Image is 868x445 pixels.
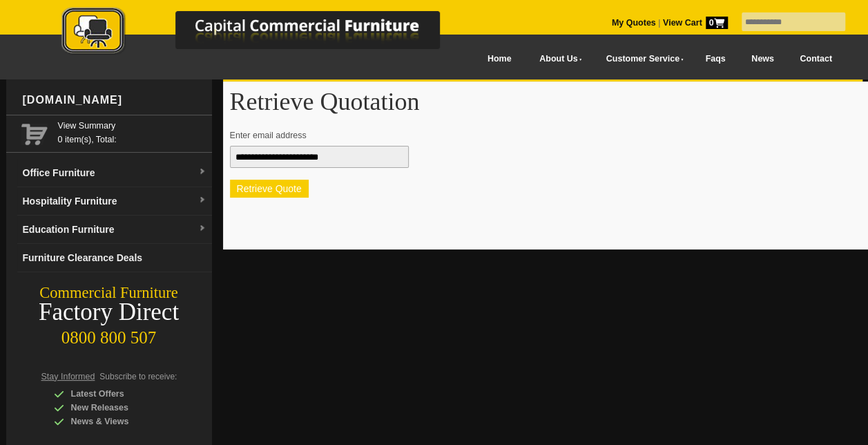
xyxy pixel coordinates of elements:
[54,415,185,428] div: News & Views
[17,244,212,272] a: Furniture Clearance Deals
[41,372,95,381] span: Stay Informed
[706,17,728,29] span: 0
[6,283,212,303] div: Commercial Furniture
[663,18,728,28] strong: View Cart
[693,44,739,75] a: Faqs
[230,180,309,198] button: Retrieve Quote
[198,168,206,176] img: dropdown
[17,159,212,187] a: Office Furnituredropdown
[58,119,206,133] a: View Summary
[230,129,856,142] p: Enter email address
[99,372,177,381] span: Subscribe to receive:
[787,44,845,75] a: Contact
[58,119,206,144] span: 0 item(s), Total:
[198,196,206,205] img: dropdown
[738,44,787,75] a: News
[660,18,727,28] a: View Cart0
[54,401,185,415] div: New Releases
[17,79,212,121] div: [DOMAIN_NAME]
[198,225,206,233] img: dropdown
[524,44,590,75] a: About Us
[54,387,185,401] div: Latest Offers
[17,216,212,244] a: Education Furnituredropdown
[590,44,692,75] a: Customer Service
[6,321,212,348] div: 0800 800 507
[612,18,656,28] a: My Quotes
[17,187,212,216] a: Hospitality Furnituredropdown
[6,303,212,322] div: Factory Direct
[23,7,507,61] a: Capital Commercial Furniture Logo
[23,7,507,57] img: Capital Commercial Furniture Logo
